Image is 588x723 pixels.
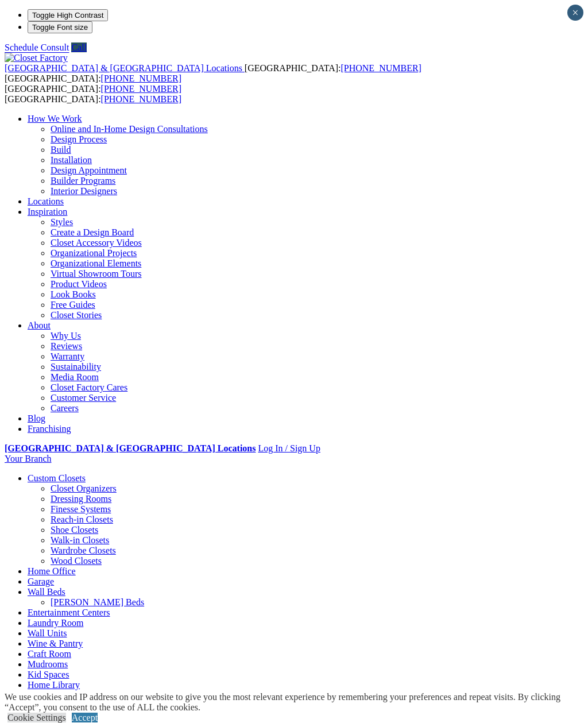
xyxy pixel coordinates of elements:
[51,248,137,258] a: Organizational Projects
[72,713,98,722] a: Accept
[51,134,107,144] a: Design Process
[51,227,134,237] a: Create a Design Board
[5,443,256,453] a: [GEOGRAPHIC_DATA] & [GEOGRAPHIC_DATA] Locations
[28,207,67,216] a: Inspiration
[51,176,115,185] a: Builder Programs
[51,258,141,268] a: Organizational Elements
[51,372,99,382] a: Media Room
[28,639,83,648] a: Wine & Pantry
[101,94,181,104] a: [PHONE_NUMBER]
[51,351,84,361] a: Warranty
[51,525,98,535] a: Shoe Closets
[51,362,101,372] a: Sustainability
[28,659,68,669] a: Mudrooms
[101,84,181,94] a: [PHONE_NUMBER]
[51,382,127,392] a: Closet Factory Cares
[51,494,111,504] a: Dressing Rooms
[28,680,80,690] a: Home Library
[28,690,48,700] a: More menu text will display only on big screen
[51,145,71,154] a: Build
[101,74,181,83] a: [PHONE_NUMBER]
[28,608,110,617] a: Entertainment Centers
[28,21,92,33] button: Toggle Font size
[28,566,76,576] a: Home Office
[28,114,82,123] a: How We Work
[28,424,71,434] a: Franchising
[51,504,111,514] a: Finesse Systems
[51,556,102,566] a: Wood Closets
[28,196,64,206] a: Locations
[51,217,73,227] a: Styles
[5,454,51,463] a: Your Branch
[51,289,96,299] a: Look Books
[32,11,103,20] span: Toggle High Contrast
[341,63,421,73] a: [PHONE_NUMBER]
[51,165,127,175] a: Design Appointment
[51,515,113,524] a: Reach-in Closets
[28,577,54,586] a: Garage
[51,484,117,493] a: Closet Organizers
[28,587,65,597] a: Wall Beds
[51,546,116,555] a: Wardrobe Closets
[51,269,142,279] a: Virtual Showroom Tours
[51,341,82,351] a: Reviews
[28,413,45,423] a: Blog
[51,155,92,165] a: Installation
[51,403,79,413] a: Careers
[28,9,108,21] button: Toggle High Contrast
[567,5,583,21] button: Close
[5,63,242,73] span: [GEOGRAPHIC_DATA] & [GEOGRAPHIC_DATA] Locations
[28,670,69,679] a: Kid Spaces
[51,300,95,310] a: Free Guides
[28,628,67,638] a: Wall Units
[51,238,142,248] a: Closet Accessory Videos
[5,692,588,713] div: We use cookies and IP address on our website to give you the most relevant experience by remember...
[51,535,109,545] a: Walk-in Closets
[51,124,208,134] a: Online and In-Home Design Consultations
[28,618,83,628] a: Laundry Room
[28,649,71,659] a: Craft Room
[51,279,107,289] a: Product Videos
[5,53,68,63] img: Closet Factory
[7,713,66,722] a: Cookie Settings
[5,63,245,73] a: [GEOGRAPHIC_DATA] & [GEOGRAPHIC_DATA] Locations
[51,186,117,196] a: Interior Designers
[5,42,69,52] a: Schedule Consult
[51,331,81,341] a: Why Us
[28,320,51,330] a: About
[51,310,102,320] a: Closet Stories
[71,42,87,52] a: Call
[28,473,86,483] a: Custom Closets
[51,393,116,403] a: Customer Service
[5,84,181,104] span: [GEOGRAPHIC_DATA]: [GEOGRAPHIC_DATA]:
[5,63,421,83] span: [GEOGRAPHIC_DATA]: [GEOGRAPHIC_DATA]:
[51,597,144,607] a: [PERSON_NAME] Beds
[32,23,88,32] span: Toggle Font size
[258,443,320,453] a: Log In / Sign Up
